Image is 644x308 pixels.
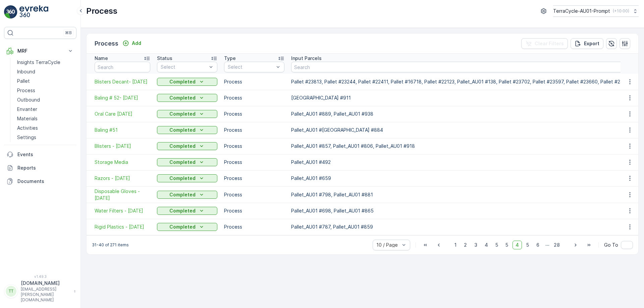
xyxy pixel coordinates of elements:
[95,78,150,85] a: Blisters Decant- 11.8.25
[288,219,635,235] td: Pallet_AU01 #787, Pallet_AU01 #859
[157,174,217,182] button: Completed
[17,97,40,103] p: Outbound
[169,127,196,133] p: Completed
[95,95,150,101] span: Baling # 52- [DATE]
[502,241,511,249] span: 5
[288,106,635,122] td: Pallet_AU01 #889, Pallet_AU01 #938
[14,86,76,95] a: Process
[221,186,288,203] td: Process
[17,68,35,75] p: Inbound
[86,6,117,16] p: Process
[157,94,217,102] button: Completed
[288,122,635,138] td: Pallet_AU01 #[GEOGRAPHIC_DATA] #884
[17,151,74,158] p: Events
[92,242,129,248] p: 31-40 of 271 items
[228,64,274,70] p: Select
[95,111,150,117] span: Oral Care [DATE]
[120,39,144,47] button: Add
[14,114,76,123] a: Materials
[157,158,217,166] button: Completed
[95,143,150,149] span: Blisters - [DATE]
[95,207,150,214] a: Water Filters - 22.7.25
[492,241,501,249] span: 5
[4,5,17,19] img: logo
[21,280,70,287] p: [DOMAIN_NAME]
[157,55,172,62] p: Status
[221,106,288,122] td: Process
[513,241,522,249] span: 4
[533,241,542,249] span: 6
[521,38,568,49] button: Clear Filters
[221,154,288,170] td: Process
[14,123,76,133] a: Activities
[288,90,635,106] td: [GEOGRAPHIC_DATA] #911
[19,5,48,19] img: logo_light-DOdMpM7g.png
[157,126,217,134] button: Completed
[551,241,563,249] span: 28
[221,122,288,138] td: Process
[17,87,35,94] p: Process
[4,44,76,58] button: MRF
[14,76,76,86] a: Pallet
[17,134,36,141] p: Settings
[291,55,322,62] p: Input Parcels
[4,148,76,161] a: Events
[571,38,603,49] button: Export
[584,40,599,47] p: Export
[14,133,76,142] a: Settings
[169,143,196,149] p: Completed
[157,223,217,231] button: Completed
[169,111,196,117] p: Completed
[169,175,196,182] p: Completed
[95,188,150,201] span: Disposable Gloves - [DATE]
[95,111,150,117] a: Oral Care 6.8.25
[4,161,76,175] a: Reports
[95,224,150,230] a: Rigid Plastics - 22.7.25
[95,127,150,133] a: Baling #51
[21,287,70,303] p: [EMAIL_ADDRESS][PERSON_NAME][DOMAIN_NAME]
[17,178,74,185] p: Documents
[288,154,635,170] td: Pallet_AU01 #492
[17,165,74,171] p: Reports
[17,125,38,131] p: Activities
[613,8,629,14] p: ( +10:00 )
[4,274,76,279] span: v 1.49.3
[224,55,236,62] p: Type
[221,203,288,219] td: Process
[157,142,217,150] button: Completed
[288,138,635,154] td: Pallet_AU01 #857, Pallet_AU01 #806, Pallet_AU01 #918
[291,62,632,72] input: Search
[553,8,610,14] p: TerraCycle-AU01-Prompt
[17,106,37,113] p: Envanter
[604,242,618,248] span: Go To
[17,48,63,54] p: MRF
[157,191,217,199] button: Completed
[169,207,196,214] p: Completed
[14,95,76,105] a: Outbound
[221,138,288,154] td: Process
[95,39,118,48] p: Process
[482,241,491,249] span: 4
[451,241,460,249] span: 1
[14,67,76,76] a: Inbound
[4,280,76,303] button: TT[DOMAIN_NAME][EMAIL_ADDRESS][PERSON_NAME][DOMAIN_NAME]
[17,59,60,66] p: Insights TerraCycle
[132,40,141,47] p: Add
[95,207,150,214] span: Water Filters - [DATE]
[288,74,635,90] td: Pallet #23813, Pallet #23244, Pallet #22411, Pallet #16718, Pallet #22123, Pallet_AU01 #138, Pall...
[95,175,150,182] a: Razors - 25.7.25
[169,224,196,230] p: Completed
[65,30,72,36] p: ⌘B
[553,5,639,17] button: TerraCycle-AU01-Prompt(+10:00)
[95,143,150,149] a: Blisters - 29.7.25
[6,286,16,297] div: TT
[95,78,150,85] span: Blisters Decant- [DATE]
[95,159,150,166] a: Storage Media
[535,40,564,47] p: Clear Filters
[17,78,30,84] p: Pallet
[169,159,196,166] p: Completed
[95,175,150,182] span: Razors - [DATE]
[169,95,196,101] p: Completed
